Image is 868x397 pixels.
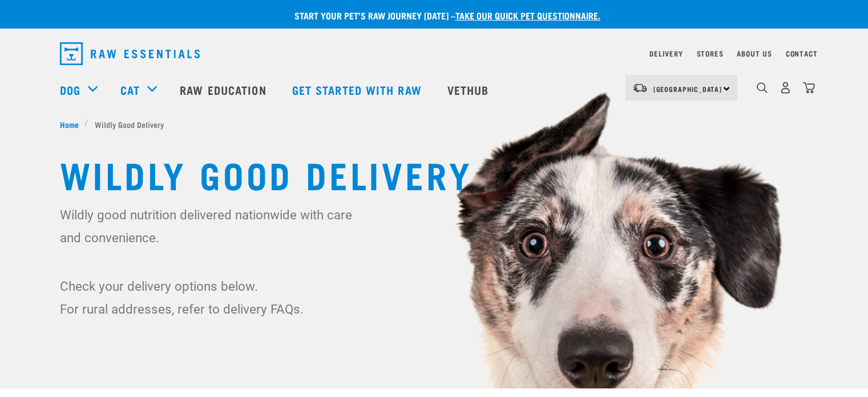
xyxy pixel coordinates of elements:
img: van-moving.png [632,83,648,93]
a: Dog [60,81,80,98]
a: About Us [737,51,772,55]
a: take our quick pet questionnaire. [455,13,600,18]
nav: breadcrumbs [60,118,809,130]
img: home-icon-1@2x.png [757,82,768,93]
a: Stores [697,51,724,55]
span: Home [60,118,79,130]
a: Get started with Raw [281,67,436,113]
a: Contact [786,51,818,55]
a: Home [60,118,85,130]
a: Raw Education [168,67,280,113]
nav: dropdown navigation [51,38,818,70]
span: [GEOGRAPHIC_DATA] [653,87,722,91]
img: Raw Essentials Logo [60,42,200,65]
img: home-icon@2x.png [803,82,815,94]
a: Vethub [436,67,503,113]
a: Cat [120,81,140,98]
p: Check your delivery options below. For rural addresses, refer to delivery FAQs. [60,275,360,320]
a: Delivery [649,51,683,55]
img: user.png [780,82,792,94]
p: Wildly good nutrition delivered nationwide with care and convenience. [60,203,360,249]
h1: Wildly Good Delivery [60,153,809,194]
